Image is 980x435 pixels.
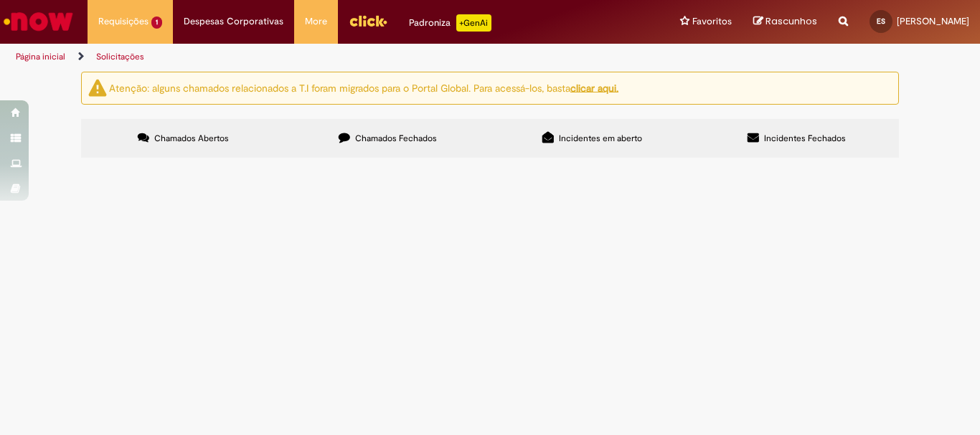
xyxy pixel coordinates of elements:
img: click_logo_yellow_360x200.png [349,10,387,32]
span: More [305,14,327,29]
img: ServiceNow [1,7,75,36]
ul: Trilhas de página [11,44,643,70]
span: 1 [151,16,162,29]
span: Despesas Corporativas [184,14,283,29]
a: Rascunhos [753,15,817,29]
a: Página inicial [16,51,65,62]
span: [PERSON_NAME] [897,15,969,27]
span: Incidentes em aberto [559,133,642,144]
span: Rascunhos [765,14,817,28]
span: Chamados Fechados [355,133,437,144]
span: Incidentes Fechados [764,133,846,144]
a: clicar aqui. [570,81,618,94]
span: Requisições [98,14,149,29]
div: Padroniza [409,14,491,32]
p: +GenAi [456,14,491,32]
span: Favoritos [692,14,732,29]
span: ES [877,16,885,26]
a: Solicitações [96,51,144,62]
ng-bind-html: Atenção: alguns chamados relacionados a T.I foram migrados para o Portal Global. Para acessá-los,... [109,81,618,94]
span: Chamados Abertos [154,133,229,144]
